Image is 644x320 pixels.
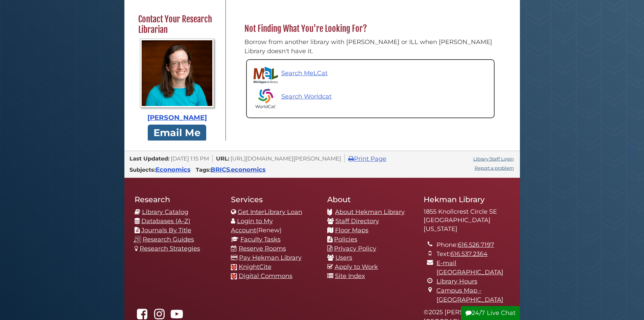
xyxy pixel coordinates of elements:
a: Search Worldcat [254,86,487,111]
a: Email Me [148,125,207,141]
a: Get InterLibrary Loan [238,208,302,216]
p: Search Worldcat [281,92,332,101]
a: Print Page [348,155,386,163]
a: economics [231,166,266,173]
h2: About [327,195,413,204]
li: Text: [436,250,509,259]
h2: Not Finding What You're Looking For? [241,23,500,34]
a: Research Strategies [140,245,200,252]
a: Library Staff Login [473,156,514,162]
button: 24/7 Live Chat [461,306,520,320]
a: Report a problem [475,165,514,171]
a: Floor Maps [335,227,368,234]
div: [PERSON_NAME] [138,113,216,123]
a: Campus Map - [GEOGRAPHIC_DATA] [436,287,503,303]
a: About Hekman Library [335,208,405,216]
li: Phone: [436,240,509,250]
img: Calvin favicon logo [231,273,237,279]
a: Faculty Tasks [240,236,281,243]
h2: Services [231,195,317,204]
a: Hekman Library on YouTube [169,313,185,320]
span: URL: [216,155,229,162]
a: KnightCite [239,263,271,271]
span: [DATE] 1:15 PM [171,155,209,162]
h2: Contact Your Research Librarian [135,14,219,35]
a: Reserve Rooms [239,245,286,252]
span: , [211,168,266,173]
span: Last Updated: [129,155,169,162]
h2: Research [135,195,221,204]
a: Profile Photo [PERSON_NAME] [138,39,216,123]
img: research-guides-icon-white_37x37.png [134,236,141,243]
a: Library Hours [436,278,477,285]
a: Back to Top [626,148,642,155]
a: Site Index [335,272,365,280]
a: Policies [334,236,357,243]
a: Databases (A-Z) [141,217,190,225]
p: Search MeLCat [281,69,328,78]
a: Apply to Work [335,263,378,271]
li: (Renew) [231,217,317,235]
img: Calvin favicon logo [231,264,237,270]
img: Profile Photo [140,39,214,108]
a: Search MeLCat [254,67,328,84]
img: Worldcat [254,86,278,111]
a: Research Guides [143,236,194,243]
img: Michigan eLibrary [254,67,278,84]
span: [URL][DOMAIN_NAME][PERSON_NAME] [231,155,341,162]
a: Hekman Library on Facebook [135,313,150,320]
p: Borrow from another library with [PERSON_NAME] or ILL when [PERSON_NAME] Library doesn't have it. [244,38,496,56]
a: 616.526.7197 [458,241,494,249]
a: E-mail [GEOGRAPHIC_DATA] [436,259,503,276]
a: BRICS [211,166,230,173]
a: Pay Hekman Library [239,254,302,261]
a: Staff Directory [335,217,379,225]
span: Subjects: [129,166,156,173]
i: Print Page [348,156,354,162]
span: Tags: [196,166,211,173]
a: Login to My Account [231,217,273,234]
a: Users [335,254,352,261]
a: Economics [156,166,191,173]
a: Digital Commons [239,272,292,280]
address: 1855 Knollcrest Circle SE [GEOGRAPHIC_DATA][US_STATE] [424,208,510,234]
a: Journals By Title [141,227,191,234]
a: 616.537.2364 [450,250,487,258]
a: Privacy Policy [334,245,376,252]
a: hekmanlibrary on Instagram [152,313,167,320]
a: Library Catalog [142,208,188,216]
h2: Hekman Library [424,195,510,204]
